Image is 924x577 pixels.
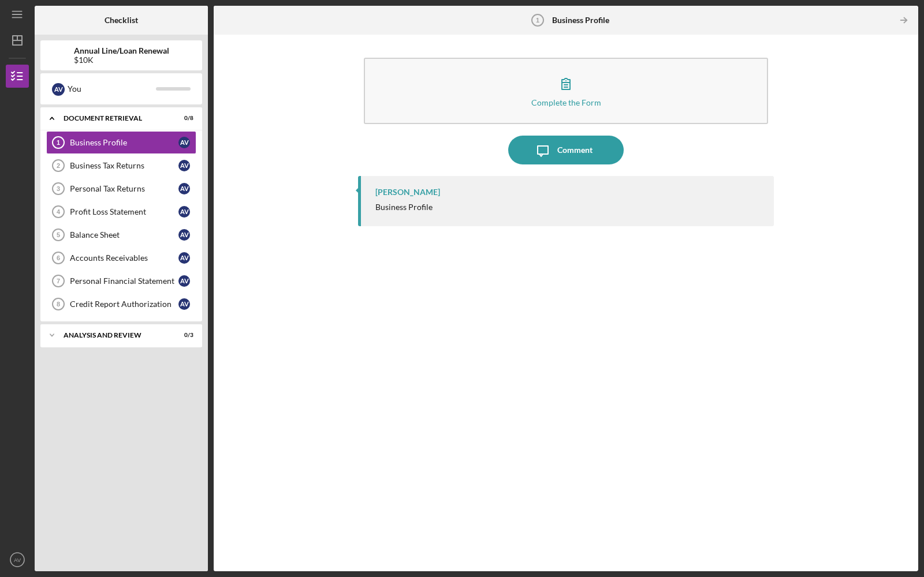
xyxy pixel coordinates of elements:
[6,548,29,571] button: AV
[57,231,60,238] tspan: 5
[68,79,156,99] div: You
[57,301,60,308] tspan: 8
[70,161,178,170] div: Business Tax Returns
[178,252,190,264] div: A V
[535,17,539,24] tspan: 1
[46,293,196,316] a: 8Credit Report AuthorizationAV
[64,115,165,122] div: Document Retrieval
[57,162,60,169] tspan: 2
[46,131,196,154] a: 1Business ProfileAV
[46,177,196,200] a: 3Personal Tax ReturnsAV
[74,46,169,55] b: Annual Line/Loan Renewal
[178,183,190,194] div: A V
[178,206,190,218] div: A V
[57,185,60,192] tspan: 3
[14,557,21,563] text: AV
[46,200,196,223] a: 4Profit Loss StatementAV
[178,137,190,148] div: A V
[57,254,60,261] tspan: 6
[52,83,65,96] div: A V
[57,208,61,215] tspan: 4
[70,184,178,193] div: Personal Tax Returns
[70,138,178,147] div: Business Profile
[46,223,196,246] a: 5Balance SheetAV
[178,229,190,241] div: A V
[46,154,196,177] a: 2Business Tax ReturnsAV
[178,160,190,171] div: A V
[375,188,440,197] div: [PERSON_NAME]
[46,269,196,293] a: 7Personal Financial StatementAV
[70,253,178,263] div: Accounts Receivables
[178,275,190,287] div: A V
[531,98,601,107] div: Complete the Form
[57,278,60,284] tspan: 7
[105,16,138,25] b: Checklist
[70,207,178,216] div: Profit Loss Statement
[70,276,178,286] div: Personal Financial Statement
[173,332,193,339] div: 0 / 3
[375,203,433,212] div: Business Profile
[46,246,196,269] a: 6Accounts ReceivablesAV
[70,230,178,239] div: Balance Sheet
[508,136,624,164] button: Comment
[173,115,193,122] div: 0 / 8
[70,299,178,309] div: Credit Report Authorization
[74,55,169,65] div: $10K
[557,136,593,164] div: Comment
[364,58,768,124] button: Complete the Form
[552,16,609,25] b: Business Profile
[64,332,165,339] div: Analysis and Review
[57,139,60,146] tspan: 1
[178,298,190,310] div: A V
